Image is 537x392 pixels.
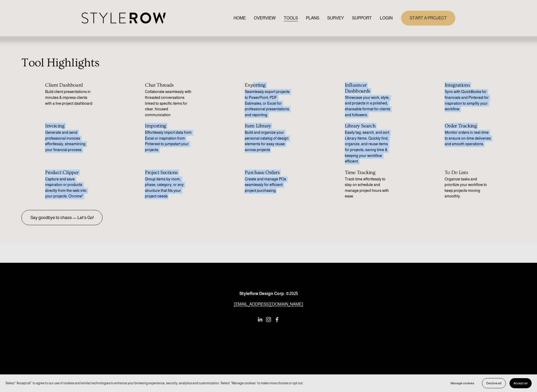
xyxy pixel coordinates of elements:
[5,381,303,386] p: Select “Accept all” to agree to our use of cookies and similar technologies to enhance your brows...
[234,14,246,22] a: HOME
[145,130,192,153] p: Effortlessly import data from Excel or inspiration from Pinterest to jumpstart your projects.
[284,14,298,22] a: TOOLS
[234,301,303,308] a: [EMAIL_ADDRESS][DOMAIN_NAME]
[510,378,532,388] button: Accept all
[21,210,102,225] a: Say goodbye to chaos — Let's Go!
[447,378,478,388] button: Manage cookies
[254,14,276,22] a: OVERVIEW
[486,381,502,385] span: Decline all
[345,95,392,118] p: Showcase your work, style, and projects in a polished, shareable format for clients and followers.
[306,14,319,22] a: PLANS
[145,89,192,118] p: Collaborate seamlessly with threaded conversations linked to specific items for clear, focused co...
[445,89,492,112] p: Sync with QuickBooks for financials and Pinterest for inspiration to simplify your workflow.
[352,15,372,21] span: SUPPORT
[482,378,506,388] button: Decline all
[245,82,292,88] h2: Exporting
[45,123,92,129] h2: Invoicing
[352,14,372,22] a: folder dropdown
[45,130,92,153] p: Generate and send professional invoices effortlessly, streamlining your financial process.
[451,381,474,385] span: Manage cookies
[245,123,292,129] h2: Item Library
[445,123,492,129] h2: Order Tracking
[21,54,515,72] p: Tool Highlights
[274,317,280,322] a: Facebook
[82,13,166,23] img: StyleRow
[245,170,292,175] h2: Purchase Orders
[245,130,292,153] p: Build and organize your personal catalog of design elements for easy reuse across projects
[445,170,492,175] h2: To Do Lists
[257,317,263,322] a: LinkedIn
[145,123,192,129] h2: Importing
[445,176,492,199] p: Organize tasks and prioritize your workflow to keep projects moving smoothly.
[345,176,392,199] p: Track time effortlessly to stay on schedule and manage project hours with ease.
[45,176,92,199] p: Capture and save inspiration or products directly from the web into your projects. Chrome*
[327,14,344,22] a: SURVEY
[345,82,392,94] h2: Influencer Dashboards
[45,82,92,88] h2: Client Dashboard
[145,176,192,199] p: Group items by room, phase, category, or any structure that fits your project needs
[345,130,392,164] p: Easily tag, search, and sort Library Items. Quickly find, organize, and reuse items for projects,...
[514,381,528,385] span: Accept all
[245,176,292,194] p: Create and manage POs seamlessly for efficient project purchasing.
[45,170,92,175] h2: Product Clipper
[145,82,192,88] h2: Chat Threads
[45,89,92,106] p: Build client presentations in minutes & impress clients with a live project dashboard
[401,11,455,25] a: START A PROJECT
[445,82,492,88] h2: Integrations
[345,170,392,175] h2: Time Tracking
[445,130,492,147] p: Monitor orders in real-time to ensure on-time deliveries and smooth operations.
[239,291,298,296] strong: StyleRow Design Corp. ©2025
[266,317,271,322] a: Instagram
[380,14,393,22] a: LOGIN
[145,170,192,175] h2: Project Sections
[345,123,392,129] h2: Library Search
[245,89,292,118] p: Seamlessly export projects to PowerPoint, PDF Estimates, or Excel for professional presentations ...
